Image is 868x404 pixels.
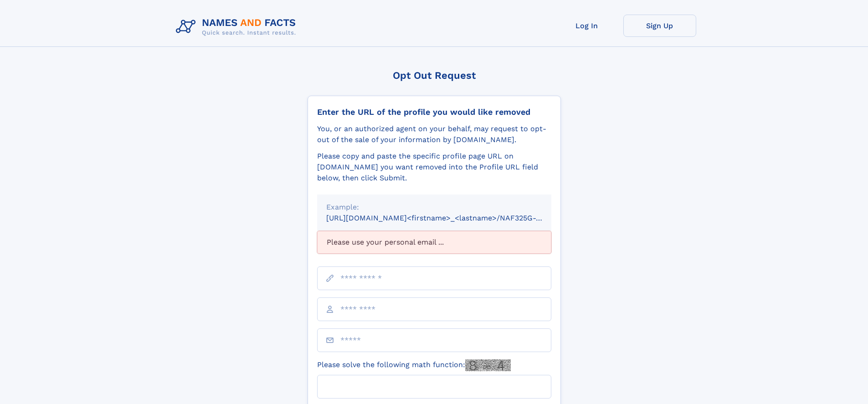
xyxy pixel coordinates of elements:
div: Example: [326,202,542,213]
div: Please copy and paste the specific profile page URL on [DOMAIN_NAME] you want removed into the Pr... [317,151,551,184]
a: Sign Up [623,15,696,37]
img: Logo Names and Facts [172,15,303,39]
div: Please use your personal email ... [317,231,551,254]
small: [URL][DOMAIN_NAME]<firstname>_<lastname>/NAF325G-xxxxxxxx [326,214,569,222]
div: You, or an authorized agent on your behalf, may request to opt-out of the sale of your informatio... [317,123,551,145]
label: Please solve the following math function: [317,359,511,371]
a: Log In [550,15,623,37]
div: Enter the URL of the profile you would like removed [317,107,551,117]
div: Opt Out Request [308,70,561,81]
